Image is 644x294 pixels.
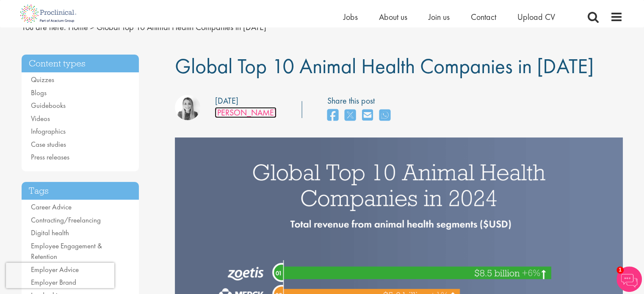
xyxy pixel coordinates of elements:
[31,75,54,84] a: Quizzes
[616,267,624,274] span: 1
[379,11,407,22] a: About us
[31,228,69,237] a: Digital health
[31,114,50,123] a: Videos
[31,126,66,136] a: Infographics
[22,182,139,200] h3: Tags
[31,101,66,110] a: Guidebooks
[31,140,66,149] a: Case studies
[31,202,72,212] a: Career Advice
[215,95,238,107] div: [DATE]
[175,95,200,120] img: Hannah Burke
[31,152,69,162] a: Press releases
[327,107,338,125] a: share on facebook
[428,11,450,22] a: Join us
[327,95,395,107] label: Share this post
[22,55,139,73] h3: Content types
[31,215,101,225] a: Contracting/Freelancing
[616,267,642,292] img: Chatbot
[175,52,594,80] span: Global Top 10 Animal Health Companies in [DATE]
[215,107,276,118] a: [PERSON_NAME]
[6,263,114,288] iframe: reCAPTCHA
[379,107,390,125] a: share on whats app
[343,11,358,22] a: Jobs
[345,107,356,125] a: share on twitter
[471,11,496,22] a: Contact
[362,107,373,125] a: share on email
[31,88,47,97] a: Blogs
[517,11,555,22] a: Upload CV
[31,241,102,261] a: Employee Engagement & Retention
